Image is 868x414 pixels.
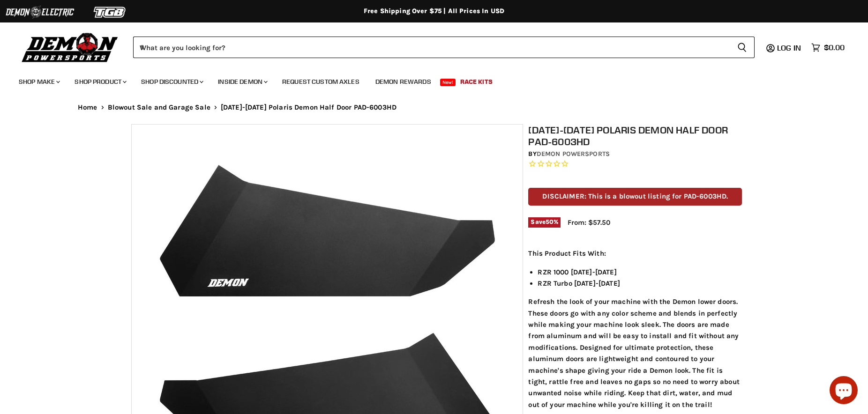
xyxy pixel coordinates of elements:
[211,72,273,91] a: Inside Demon
[108,103,210,111] a: Blowout Sale and Garage Sale
[568,218,610,227] span: From: $57.50
[730,37,755,58] button: Search
[807,41,849,54] a: $0.00
[59,7,809,15] div: Free Shipping Over $75 | All Prices In USD
[78,103,97,111] a: Home
[453,72,500,91] a: Race Kits
[528,248,742,410] div: Refresh the look of your machine with the Demon lower doors. These doors go with any color scheme...
[528,124,742,148] h1: [DATE]-[DATE] Polaris Demon Half Door PAD-6003HD
[12,68,842,91] ul: Main menu
[528,188,742,205] p: DISCLAIMER: This is a blowout listing for PAD-6003HD.
[528,149,742,159] div: by
[75,3,145,21] img: TGB Logo 2
[221,103,397,111] span: [DATE]-[DATE] Polaris Demon Half Door PAD-6003HD
[528,159,742,169] span: Rated 0.0 out of 5 stars 0 reviews
[67,72,132,91] a: Shop Product
[537,150,610,158] a: Demon Powersports
[538,266,742,278] li: RZR 1000 [DATE]-[DATE]
[59,103,809,111] nav: Breadcrumbs
[777,43,801,52] span: Log in
[275,72,367,91] a: Request Custom Axles
[134,72,209,91] a: Shop Discounted
[773,44,807,52] a: Log in
[528,248,742,259] p: This Product Fits With:
[546,218,554,225] span: 50
[133,37,730,58] input: When autocomplete results are available use up and down arrows to review and enter to select
[133,37,755,58] form: Product
[12,72,66,91] a: Shop Make
[538,278,742,289] li: RZR Turbo [DATE]-[DATE]
[824,43,845,52] span: $0.00
[368,72,438,91] a: Demon Rewards
[827,376,861,407] inbox-online-store-chat: Shopify online store chat
[19,30,121,64] img: Demon Powersports
[440,79,456,86] span: New!
[528,217,561,228] span: Save %
[5,3,75,21] img: Demon Electric Logo 2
